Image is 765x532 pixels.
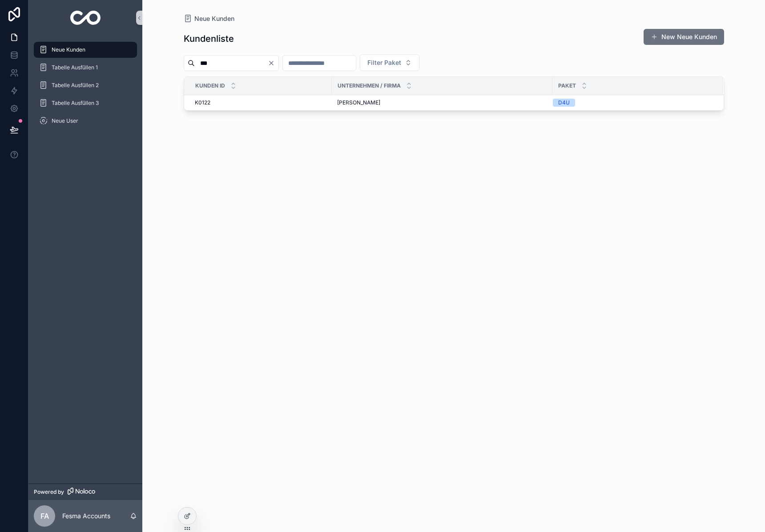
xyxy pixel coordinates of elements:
[195,99,210,106] span: K0122
[40,511,49,521] span: FA
[70,11,101,25] img: App logo
[34,77,137,93] a: Tabelle Ausfüllen 2
[360,54,419,71] button: Select Button
[52,117,78,124] span: Neue User
[34,95,137,111] a: Tabelle Ausfüllen 3
[644,29,724,45] button: New Neue Kunden
[268,60,278,67] button: Clear
[367,58,401,67] span: Filter Paket
[62,512,110,520] p: Fesma Accounts
[337,99,547,106] a: [PERSON_NAME]
[184,32,234,45] h1: Kundenliste
[52,82,99,89] span: Tabelle Ausfüllen 2
[558,82,576,89] span: Paket
[194,14,234,23] span: Neue Kunden
[28,36,142,140] div: scrollable content
[28,484,142,500] a: Powered by
[34,42,137,58] a: Neue Kunden
[195,82,225,89] span: Kunden ID
[195,99,326,106] a: K0122
[338,82,401,89] span: Unternehmen / Firma
[52,64,98,71] span: Tabelle Ausfüllen 1
[52,46,85,53] span: Neue Kunden
[34,60,137,76] a: Tabelle Ausfüllen 1
[34,113,137,129] a: Neue User
[553,99,712,107] a: D4U
[558,99,570,107] div: D4U
[184,14,234,23] a: Neue Kunden
[34,488,64,496] span: Powered by
[337,99,380,106] span: [PERSON_NAME]
[52,100,99,107] span: Tabelle Ausfüllen 3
